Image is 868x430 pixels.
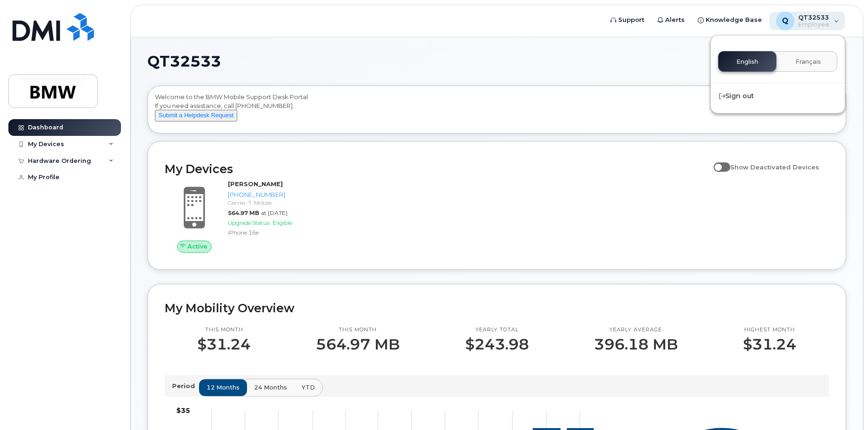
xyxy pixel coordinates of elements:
[147,54,221,68] span: QT32533
[730,163,819,171] span: Show Deactivated Devices
[711,87,845,105] div: Sign out
[165,180,322,252] a: Active[PERSON_NAME][PHONE_NUMBER]Carrier: T-Mobile564.97 MBat [DATE]Upgrade Status:EligibleiPhone...
[228,219,271,226] span: Upgrade Status:
[828,390,861,423] iframe: Messenger Launcher
[316,326,400,334] p: This month
[301,383,315,392] span: YTD
[228,209,259,216] span: 564.97 MB
[172,382,199,390] p: Period
[743,336,796,353] p: $31.24
[594,326,678,334] p: Yearly average
[155,111,237,119] a: Submit a Helpdesk Request
[176,406,190,415] tspan: $35
[594,336,678,353] p: 396.18 MB
[273,219,292,226] span: Eligible
[465,336,529,353] p: $243.98
[465,326,529,334] p: Yearly total
[228,199,319,207] div: Carrier: T-Mobile
[795,58,821,66] span: Français
[254,383,287,392] span: 24 months
[197,336,251,353] p: $31.24
[155,110,237,121] button: Submit a Helpdesk Request
[261,209,287,216] span: at [DATE]
[714,158,721,166] input: Show Deactivated Devices
[197,326,251,334] p: This month
[187,242,207,251] span: Active
[316,336,400,353] p: 564.97 MB
[155,93,839,130] div: Welcome to the BMW Mobile Support Desk Portal If you need assistance, call [PHONE_NUMBER].
[228,180,283,188] strong: [PERSON_NAME]
[743,326,796,334] p: Highest month
[165,301,829,315] h2: My Mobility Overview
[228,190,319,199] div: [PHONE_NUMBER]
[165,162,709,176] h2: My Devices
[228,228,319,236] div: iPhone 16e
